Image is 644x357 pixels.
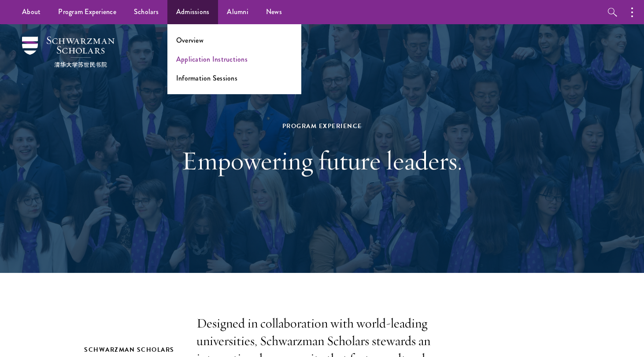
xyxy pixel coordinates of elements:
[170,145,474,177] h1: Empowering future leaders.
[84,344,179,355] h2: Schwarzman Scholars
[170,121,474,132] div: Program Experience
[176,54,248,64] a: Application Instructions
[22,37,115,67] img: Schwarzman Scholars
[176,73,237,83] a: Information Sessions
[176,35,204,45] a: Overview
